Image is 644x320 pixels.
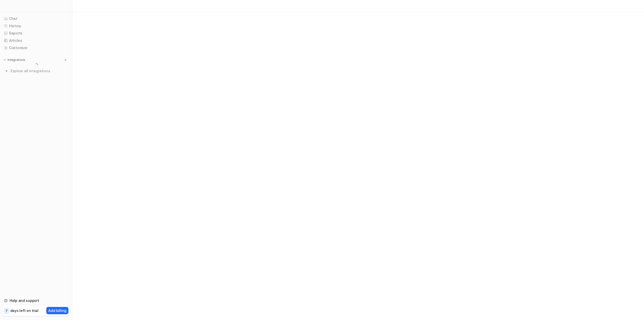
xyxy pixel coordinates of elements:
[4,68,9,74] img: explore all integrations
[6,309,8,313] p: 7
[8,58,25,62] p: Integrations
[3,58,7,62] img: expand menu
[48,308,66,313] p: Add billing
[2,67,70,75] a: Explore all integrations
[2,22,70,29] a: History
[64,58,67,62] img: menu_add.svg
[46,307,68,314] button: Add billing
[11,67,68,75] span: Explore all integrations
[10,308,38,313] p: days left on trial
[2,15,70,22] a: Chat
[2,37,70,44] a: Articles
[2,44,70,51] a: Customize
[2,57,27,62] button: Integrations
[2,30,70,37] a: Reports
[2,297,70,304] a: Help and support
